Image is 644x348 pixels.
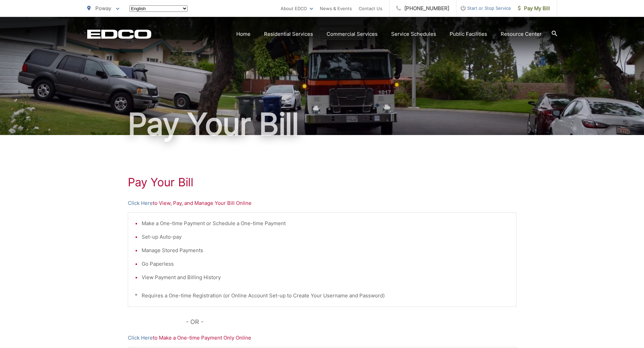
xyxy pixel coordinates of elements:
a: Resource Center [501,30,542,38]
a: Home [236,30,251,38]
li: Set-up Auto-pay [142,233,509,241]
h1: Pay Your Bill [128,176,517,189]
h1: Pay Your Bill [87,107,557,141]
p: to View, Pay, and Manage Your Bill Online [128,199,517,207]
li: View Payment and Billing History [142,273,509,282]
p: * Requires a One-time Registration (or Online Account Set-up to Create Your Username and Password) [135,292,509,300]
a: News & Events [320,4,352,12]
a: Commercial Services [327,30,378,38]
select: Select a language [129,5,188,12]
li: Go Paperless [142,260,509,268]
p: to Make a One-time Payment Only Online [128,334,517,342]
a: Click Here [128,199,153,207]
li: Manage Stored Payments [142,246,509,255]
a: EDCD logo. Return to the homepage. [87,29,151,39]
span: Pay My Bill [518,4,550,12]
span: Poway [95,5,111,11]
a: Public Facilities [450,30,487,38]
a: Service Schedules [391,30,436,38]
p: - OR - [186,317,517,327]
a: About EDCO [281,4,313,12]
a: Click Here [128,334,153,342]
a: Contact Us [359,4,382,12]
li: Make a One-time Payment or Schedule a One-time Payment [142,219,509,227]
a: Residential Services [264,30,313,38]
